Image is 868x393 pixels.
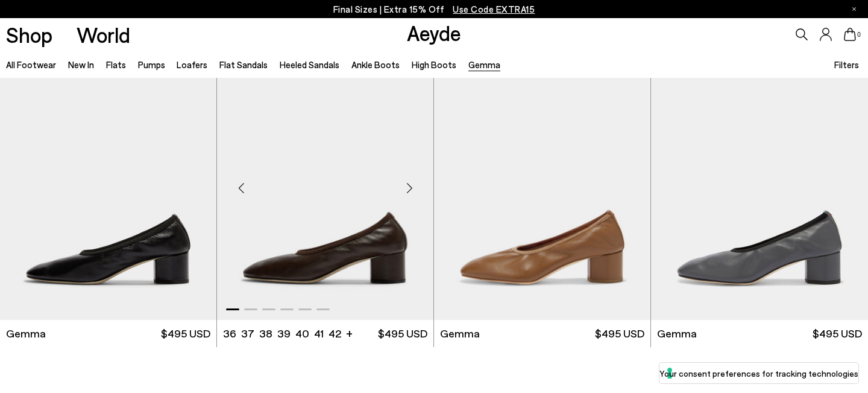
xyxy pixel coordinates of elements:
a: Gemma $495 USD [651,320,868,347]
a: Next slide Previous slide [217,47,433,319]
button: Your consent preferences for tracking technologies [659,363,858,383]
li: 39 [277,326,291,341]
a: New In [68,59,94,70]
img: Gemma Block Heel Pumps [434,47,650,319]
li: 41 [314,326,324,341]
span: Navigate to /collections/ss25-final-sizes [453,4,535,14]
a: Pumps [138,59,165,70]
div: Previous slide [223,170,259,206]
ul: variant [223,326,338,341]
a: Flats [106,59,126,70]
a: Aeyde [407,20,461,45]
label: Your consent preferences for tracking technologies [659,367,858,380]
li: 37 [241,326,254,341]
img: Gemma Block Heel Pumps [651,47,868,319]
span: $495 USD [595,326,644,341]
li: + [346,325,353,341]
a: Loafers [177,59,207,70]
p: Final Sizes | Extra 15% Off [333,2,535,17]
span: Gemma [6,326,46,341]
img: Gemma Block Heel Pumps [217,47,433,319]
a: All Footwear [6,59,56,70]
span: $495 USD [378,326,427,341]
li: 42 [329,326,341,341]
a: Gemma [468,59,500,70]
a: World [77,24,130,45]
span: Filters [834,59,859,70]
span: 0 [856,31,862,38]
li: 38 [259,326,272,341]
li: 40 [295,326,309,341]
a: Gemma $495 USD [434,320,650,347]
li: 36 [223,326,236,341]
a: Next slide Previous slide [434,47,650,319]
span: Gemma [440,326,480,341]
a: Ankle Boots [351,59,400,70]
a: 0 [844,28,856,41]
a: 36 37 38 39 40 41 42 + $495 USD [217,320,433,347]
a: Shop [6,24,52,45]
a: Flat Sandals [219,59,268,70]
span: $495 USD [161,326,210,341]
div: 1 / 6 [217,47,433,319]
a: Heeled Sandals [280,59,339,70]
div: Next slide [391,170,427,206]
span: Gemma [657,326,697,341]
span: $495 USD [813,326,862,341]
a: High Boots [412,59,456,70]
div: 1 / 6 [434,47,650,319]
